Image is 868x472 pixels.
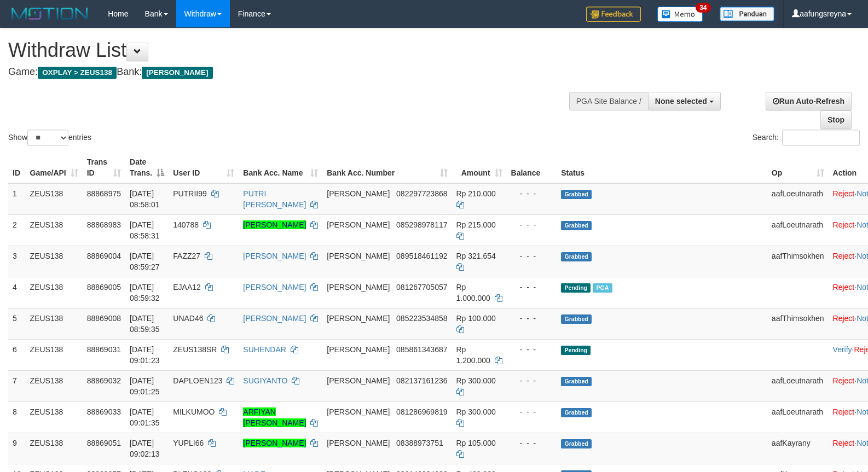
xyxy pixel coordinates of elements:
span: [PERSON_NAME] [327,252,390,260]
a: Reject [833,283,855,292]
span: Rp 105.000 [456,439,496,447]
td: ZEUS138 [26,401,83,433]
span: 88869004 [87,252,121,260]
div: - - - [511,438,553,448]
div: - - - [511,344,553,355]
a: [PERSON_NAME] [243,220,306,229]
div: - - - [511,219,553,230]
span: Copy 085298978117 to clipboard [396,220,447,229]
div: - - - [511,282,553,293]
img: MOTION_logo.png [8,5,91,22]
span: Rp 100.000 [456,314,496,323]
span: Copy 082137161236 to clipboard [396,376,447,385]
span: [DATE] 08:59:35 [130,314,160,334]
span: Copy 081286969819 to clipboard [396,407,447,416]
span: Copy 08388973751 to clipboard [396,439,443,447]
span: [PERSON_NAME] [327,376,390,385]
a: Reject [833,376,855,385]
select: Showentries [27,130,68,146]
span: PUTRII99 [173,189,206,198]
span: [DATE] 09:01:35 [130,407,160,427]
span: [PERSON_NAME] [327,283,390,292]
div: - - - [511,188,553,199]
a: Reject [833,220,855,229]
span: Grabbed [561,190,592,199]
a: [PERSON_NAME] [243,283,306,292]
span: [PERSON_NAME] [327,439,390,447]
div: - - - [511,250,553,261]
a: Stop [820,110,852,129]
span: MILKUMOO [173,407,215,416]
td: 9 [8,433,26,464]
td: ZEUS138 [26,183,83,215]
span: Pending [561,283,591,293]
span: [DATE] 09:02:13 [130,439,160,458]
th: User ID: activate to sort column ascending [169,152,239,183]
td: ZEUS138 [26,339,83,370]
span: Copy 089518461192 to clipboard [396,252,447,260]
td: aafThimsokhen [767,246,829,277]
h4: Game: Bank: [8,67,568,78]
span: Rp 1.200.000 [456,345,490,365]
span: Copy 085861343687 to clipboard [396,345,447,354]
a: PUTRI [PERSON_NAME] [243,189,306,209]
span: 88869008 [87,314,121,323]
th: ID [8,152,26,183]
span: Rp 1.000.000 [456,283,490,302]
span: [PERSON_NAME] [142,67,212,79]
div: PGA Site Balance / [569,92,648,110]
td: 4 [8,277,26,308]
span: Pending [561,346,591,355]
th: Balance [507,152,557,183]
td: aafLoeutnarath [767,370,829,401]
span: 88869005 [87,283,121,292]
img: panduan.png [720,7,774,21]
span: Rp 321.654 [456,252,496,260]
img: Button%20Memo.svg [657,7,703,22]
span: OXPLAY > ZEUS138 [38,67,117,79]
a: Verify [833,345,852,354]
a: Reject [833,189,855,198]
span: 88869031 [87,345,121,354]
a: Reject [833,439,855,447]
td: ZEUS138 [26,308,83,339]
a: [PERSON_NAME] [243,439,306,447]
div: - - - [511,375,553,386]
span: [DATE] 08:58:31 [130,220,160,240]
a: [PERSON_NAME] [243,252,306,260]
th: Game/API: activate to sort column ascending [26,152,83,183]
a: [PERSON_NAME] [243,314,306,323]
td: aafThimsokhen [767,308,829,339]
span: UNAD46 [173,314,203,323]
td: aafKayrany [767,433,829,464]
div: - - - [511,313,553,324]
span: 88868975 [87,189,121,198]
span: DAPLOEN123 [173,376,222,385]
a: Reject [833,407,855,416]
span: Copy 085223534858 to clipboard [396,314,447,323]
th: Bank Acc. Number: activate to sort column ascending [322,152,452,183]
span: [DATE] 08:59:32 [130,283,160,302]
span: Grabbed [561,408,592,417]
span: [PERSON_NAME] [327,407,390,416]
img: Feedback.jpg [586,7,641,22]
span: [PERSON_NAME] [327,345,390,354]
span: [PERSON_NAME] [327,314,390,323]
span: [PERSON_NAME] [327,189,390,198]
span: 140788 [173,220,199,229]
span: Marked by aafkaynarin [593,283,612,293]
td: 1 [8,183,26,215]
span: [PERSON_NAME] [327,220,390,229]
div: - - - [511,406,553,417]
a: Reject [833,314,855,323]
span: YUPLI66 [173,439,204,447]
span: ZEUS138SR [173,345,217,354]
span: Grabbed [561,252,592,261]
th: Op: activate to sort column ascending [767,152,829,183]
span: 88868983 [87,220,121,229]
span: Grabbed [561,377,592,386]
td: ZEUS138 [26,370,83,401]
span: Copy 081267705057 to clipboard [396,283,447,292]
td: 6 [8,339,26,370]
a: SUGIYANTO [243,376,287,385]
